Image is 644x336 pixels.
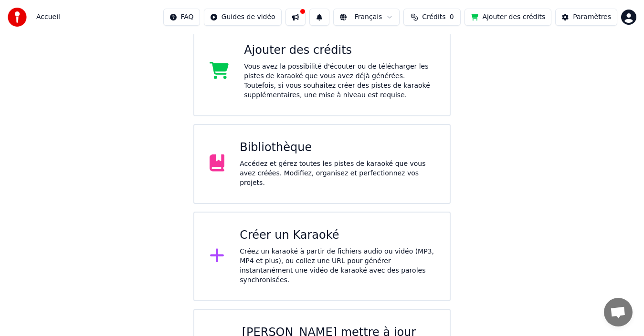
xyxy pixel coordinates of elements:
div: Bibliothèque [240,140,434,155]
button: Paramètres [555,9,617,26]
button: FAQ [163,9,200,26]
button: Guides de vidéo [204,9,282,26]
a: Ouvrir le chat [604,298,633,326]
div: Ajouter des crédits [244,43,434,58]
nav: breadcrumb [36,12,60,22]
div: Créer un Karaoké [240,228,434,243]
button: Crédits0 [403,9,461,26]
div: Créez un karaoké à partir de fichiers audio ou vidéo (MP3, MP4 et plus), ou collez une URL pour g... [240,247,434,285]
img: youka [8,8,27,27]
span: Crédits [422,12,445,22]
span: 0 [450,12,454,22]
div: Paramètres [573,12,611,22]
div: Accédez et gérez toutes les pistes de karaoké que vous avez créées. Modifiez, organisez et perfec... [240,159,434,188]
span: Accueil [36,12,60,22]
button: Ajouter des crédits [465,9,551,26]
div: Vous avez la possibilité d'écouter ou de télécharger les pistes de karaoké que vous avez déjà gén... [244,62,434,100]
